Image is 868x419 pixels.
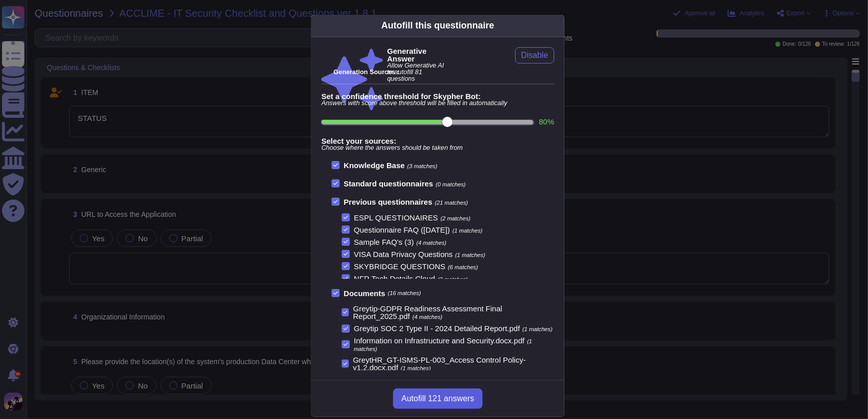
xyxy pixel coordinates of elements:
[407,163,437,169] span: (3 matches)
[354,238,414,246] span: Sample FAQ's (3)
[435,200,468,206] span: (21 matches)
[334,68,399,76] b: Generation Sources :
[354,274,435,283] span: NFR Tech Details Cloud
[515,47,554,63] button: Disable
[354,262,445,271] span: SKYBRIDGE QUESTIONS
[412,314,442,320] span: (4 matches)
[321,92,554,100] b: Set a confidence threshold for Skypher Bot:
[321,137,554,145] b: Select your sources:
[344,161,405,170] b: Knowledge Base
[438,276,468,282] span: (2 matches)
[440,215,470,221] span: (2 matches)
[455,252,485,258] span: (1 matches)
[354,213,438,222] span: ESPL QUESTIONAIRES
[416,240,446,246] span: (4 matches)
[453,228,483,234] span: (1 matches)
[354,225,450,234] span: Questionnaire FAQ ([DATE])
[387,62,448,82] span: Allow Generative AI to autofill 81 questions
[321,145,554,151] span: Choose where the answers should be taken from
[381,19,494,33] div: Autofill this questionnaire
[353,356,526,372] span: GreytHR_GT-ISMS-PL-003_Access Control Policy-v1.2.docx.pdf
[344,198,432,206] b: Previous questionnaires
[521,51,548,59] span: Disable
[344,289,385,297] b: Documents
[354,338,532,352] span: (1 matches)
[401,395,474,403] span: Autofill 121 answers
[523,326,553,332] span: (1 matches)
[354,324,520,333] span: Greytip SOC 2 Type II - 2024 Detailed Report.pdf
[354,336,525,345] span: Information on Infrastructure and Security.docx.pdf
[393,389,482,409] button: Autofill 121 answers
[448,264,478,270] span: (6 matches)
[401,365,431,371] span: (1 matches)
[387,47,448,62] b: Generative Answer
[344,179,433,188] b: Standard questionnaires
[436,181,466,187] span: (0 matches)
[539,118,554,125] label: 80 %
[321,100,554,107] span: Answers with score above threshold will be filled in automatically
[354,250,453,259] span: VISA Data Privacy Questions
[388,291,421,296] span: (16 matches)
[353,304,502,320] span: Greytip-GDPR Readiness Assessment Final Report_2025.pdf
